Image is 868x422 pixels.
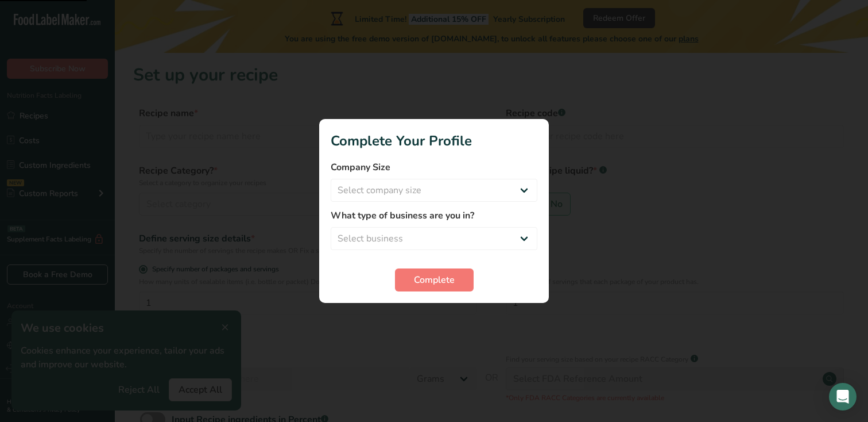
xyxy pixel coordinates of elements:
[331,131,537,151] h1: Complete Your Profile
[414,273,455,287] span: Complete
[395,268,474,291] button: Complete
[331,209,537,222] label: What type of business are you in?
[829,383,857,411] div: Open Intercom Messenger
[331,160,537,174] label: Company Size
